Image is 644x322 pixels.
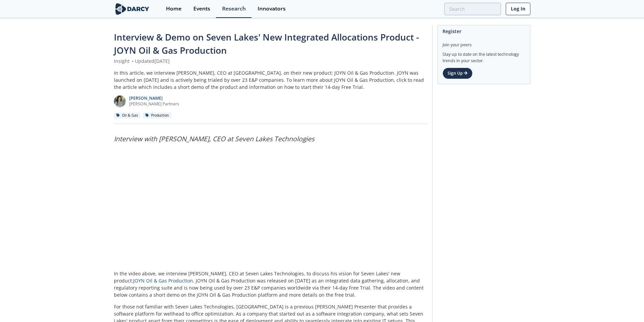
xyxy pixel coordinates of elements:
div: Production [143,113,171,119]
div: Research [222,6,246,11]
div: In this article, we interview [PERSON_NAME], CEO at [GEOGRAPHIC_DATA], on their new product: JOYN... [114,69,428,91]
div: Stay up to date on the latest technology trends in your sector. [443,48,525,64]
div: Register [443,25,525,37]
p: In the video above, we interview [PERSON_NAME], CEO at Seven Lakes Technologies, to discuss his v... [114,270,428,298]
a: JOYN Oil & Gas Production [133,277,193,284]
p: [PERSON_NAME] [129,95,179,101]
div: Join your peers [443,37,525,48]
div: Insight Updated [DATE] [114,57,428,65]
input: Advanced Search [444,3,501,15]
span: • [131,58,135,64]
div: Home [166,6,182,11]
em: Interview with [PERSON_NAME], CEO at Seven Lakes Technologies [114,134,314,143]
span: Interview & Demo on Seven Lakes' New Integrated Allocations Product - JOYN Oil & Gas Production [114,31,419,56]
a: Sign Up [443,68,473,79]
a: Log In [506,3,530,15]
div: Innovators [258,6,286,11]
img: logo-wide.svg [114,3,151,15]
p: [PERSON_NAME] Partners [129,101,179,107]
iframe: chat widget [616,295,637,315]
div: Oil & Gas [114,113,141,119]
div: Events [193,6,210,11]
